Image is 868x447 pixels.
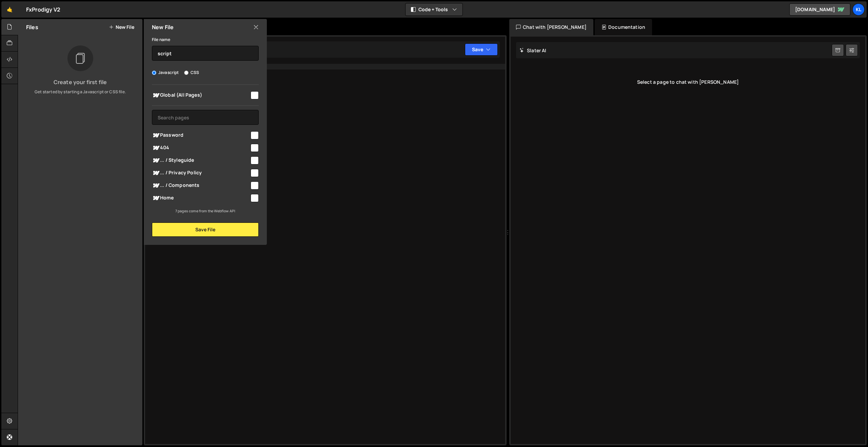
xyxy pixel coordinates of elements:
small: 7 pages come from the Webflow API [175,209,235,213]
h2: Slater AI [519,47,547,54]
span: ... / Styleguide [152,156,250,164]
a: [DOMAIN_NAME] [789,3,850,16]
span: Home [152,194,250,202]
input: Search pages [152,110,259,125]
input: Javascript [152,71,156,75]
div: Select a page to chat with [PERSON_NAME] [516,69,860,96]
span: ... / Components [152,181,250,190]
button: Code + Tools [406,3,462,16]
span: Global (All Pages) [152,91,250,99]
h2: Files [26,23,38,31]
h3: Create your first file [23,79,137,85]
h2: New File [152,23,174,31]
a: Kl [852,3,865,16]
input: Name [152,46,259,61]
p: Get started by starting a Javascript or CSS file. [23,89,137,95]
span: Password [152,131,250,139]
button: Save File [152,222,259,237]
a: 🤙 [1,1,18,18]
div: Chat with [PERSON_NAME] [509,19,593,35]
span: ... / Privacy Policy [152,169,250,177]
label: Javascript [152,69,179,76]
label: CSS [184,69,199,76]
div: Documentation [595,19,652,35]
div: FxProdigy V2 [26,5,60,14]
button: Save [465,43,498,56]
input: CSS [184,71,189,75]
button: New File [109,24,134,30]
label: File name [152,36,170,43]
span: 404 [152,144,250,152]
